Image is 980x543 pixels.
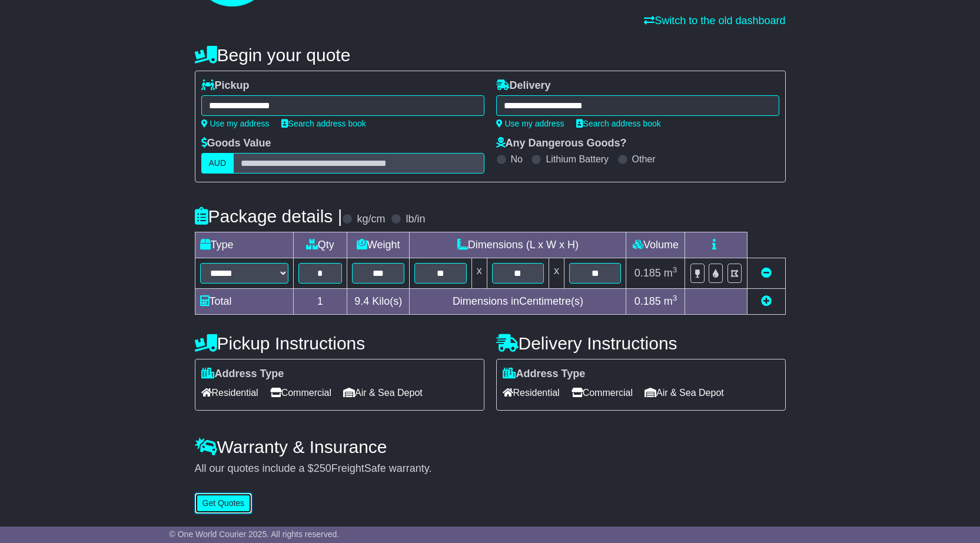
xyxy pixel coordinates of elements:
[195,437,786,457] h4: Warranty & Insurance
[626,232,685,258] td: Volume
[314,462,331,474] span: 250
[270,384,331,402] span: Commercial
[503,384,560,402] span: Residential
[471,258,487,289] td: x
[634,295,661,307] span: 0.185
[664,295,677,307] span: m
[281,119,366,128] a: Search address book
[201,119,270,128] a: Use my address
[201,153,234,174] label: AUD
[201,384,258,402] span: Residential
[546,154,609,165] label: Lithium Battery
[195,493,253,514] button: Get Quotes
[511,154,523,165] label: No
[347,289,410,315] td: Kilo(s)
[195,289,293,315] td: Total
[549,258,564,289] td: x
[673,265,677,274] sup: 3
[293,289,347,315] td: 1
[644,15,785,26] a: Switch to the old dashboard
[496,79,551,92] label: Delivery
[201,79,250,92] label: Pickup
[347,232,410,258] td: Weight
[343,384,423,402] span: Air & Sea Depot
[170,529,340,539] span: © One World Courier 2025. All rights reserved.
[664,267,677,279] span: m
[496,334,786,353] h4: Delivery Instructions
[634,267,661,279] span: 0.185
[201,368,284,381] label: Address Type
[195,45,786,65] h4: Begin your quote
[761,295,772,307] a: Add new item
[357,213,385,226] label: kg/cm
[201,137,271,150] label: Goods Value
[195,206,343,226] h4: Package details |
[195,334,484,353] h4: Pickup Instructions
[503,368,586,381] label: Address Type
[761,267,772,279] a: Remove this item
[632,154,656,165] label: Other
[195,232,293,258] td: Type
[410,289,626,315] td: Dimensions in Centimetre(s)
[410,232,626,258] td: Dimensions (L x W x H)
[673,294,677,302] sup: 3
[354,295,369,307] span: 9.4
[645,384,724,402] span: Air & Sea Depot
[496,137,627,150] label: Any Dangerous Goods?
[572,384,633,402] span: Commercial
[576,119,661,128] a: Search address book
[195,462,786,475] div: All our quotes include a $ FreightSafe warranty.
[293,232,347,258] td: Qty
[406,213,425,226] label: lb/in
[496,119,564,128] a: Use my address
